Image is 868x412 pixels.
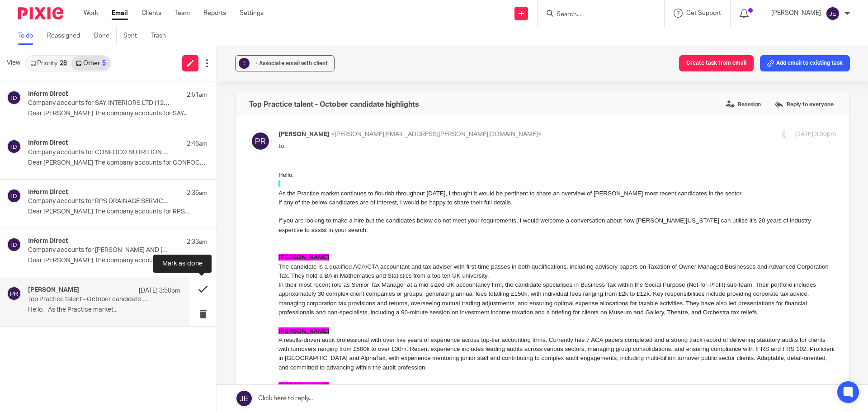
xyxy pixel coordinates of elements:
[7,90,21,105] img: svg%3E
[47,27,87,45] a: Reassigned
[28,257,208,265] p: Dear [PERSON_NAME] The company accounts for [PERSON_NAME] AND...
[28,149,172,156] p: Company accounts for CONFOCO NUTRITION LIMITED (12190380) can now be filed
[151,27,173,45] a: Trash
[28,99,172,107] p: Company accounts for SAY INTERIORS LTD (12882179) can now be filed
[7,139,21,154] img: svg%3E
[28,189,68,196] h4: Inform Direct
[203,9,226,18] a: Reports
[7,58,20,68] span: View
[794,130,836,139] p: [DATE] 3:50pm
[28,237,68,245] h4: Inform Direct
[142,9,161,18] a: Clients
[28,286,79,294] h4: [PERSON_NAME]
[60,60,67,66] div: 28
[28,90,68,98] h4: Inform Direct
[84,9,98,18] a: Work
[28,246,172,254] p: Company accounts for [PERSON_NAME] AND [PERSON_NAME] LTD (15957634) can now be filed
[139,286,180,295] p: [DATE] 3:50pm
[760,55,850,71] button: Add email to existing task
[18,7,63,19] img: Pixie
[28,296,150,303] p: Top Practice talent - October candidate highlights
[826,6,840,21] img: svg%3E
[26,56,71,71] a: Priority28
[255,61,328,66] span: + Associate email with client
[175,9,190,18] a: Team
[18,27,40,45] a: To do
[187,139,208,148] p: 2:46am
[28,110,208,118] p: Dear [PERSON_NAME] The company accounts for SAY...
[331,131,542,137] span: <[PERSON_NAME][EMAIL_ADDRESS][PERSON_NAME][DOMAIN_NAME]>
[240,9,264,18] a: Settings
[556,11,637,19] input: Search
[249,100,419,109] h4: Top Practice talent - October candidate highlights
[235,55,335,71] button: ? + Associate email with client
[278,131,330,137] span: [PERSON_NAME]
[112,9,128,18] a: Email
[249,130,272,152] img: svg%3E
[28,208,208,216] p: Dear [PERSON_NAME] The company accounts for RPS...
[7,189,21,203] img: svg%3E
[771,9,821,18] p: [PERSON_NAME]
[28,159,208,167] p: Dear [PERSON_NAME] The company accounts for CONFOCO...
[679,55,754,71] button: Create task from email
[28,306,180,314] p: Hello, As the Practice market...
[278,143,284,149] span: to
[7,286,21,301] img: svg%3E
[28,139,68,147] h4: Inform Direct
[187,90,208,99] p: 2:51am
[102,60,106,66] div: 5
[239,58,250,69] div: ?
[7,237,21,252] img: svg%3E
[772,98,836,111] label: Reply to everyone
[187,237,208,246] p: 2:33am
[723,98,763,111] label: Reassign
[94,27,117,45] a: Done
[71,56,110,71] a: Other5
[686,10,721,16] span: Get Support
[123,27,144,45] a: Sent
[187,189,208,198] p: 2:36am
[28,198,172,205] p: Company accounts for RPS DRAINAGE SERVICES LIMITED (04485248) can now be filed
